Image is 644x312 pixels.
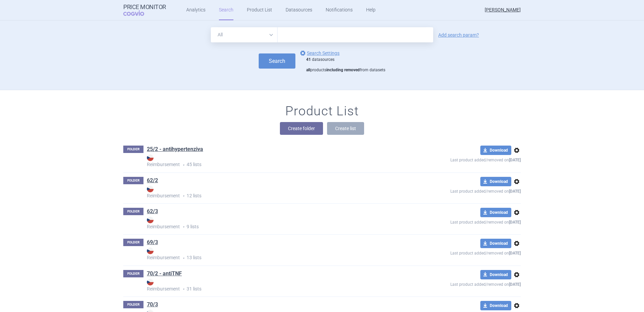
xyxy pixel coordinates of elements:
i: • [180,162,187,168]
a: 62/3 [147,208,158,215]
img: CZ [147,279,154,285]
p: Last product added/removed on [401,186,521,195]
a: Price MonitorCOGVIO [123,4,166,16]
strong: [DATE] [509,282,521,287]
button: Search [259,53,295,69]
p: 12 lists [147,186,401,199]
strong: Reimbursement [147,279,401,291]
p: Last product added/removed on [401,248,521,257]
p: 9 lists [147,217,401,230]
p: 13 lists [147,247,401,261]
strong: [DATE] [509,220,521,225]
img: CZ [147,247,154,254]
strong: [DATE] [509,251,521,256]
a: 69/3 [147,239,158,246]
strong: all [306,68,310,72]
button: Download [480,301,511,310]
p: Last product added/removed on [401,279,521,288]
strong: including removed [326,68,360,72]
p: FOLDER [123,177,143,184]
strong: [DATE] [509,158,521,162]
h1: 25/2 - antihypertenziva [147,146,203,154]
p: 45 lists [147,154,401,168]
i: • [180,193,187,199]
span: COGVIO [123,10,154,16]
i: • [180,255,187,262]
a: 70/2 - antiTNF [147,270,182,277]
strong: 41 [306,57,311,62]
a: 62/2 [147,177,158,184]
button: Download [480,146,511,155]
strong: Reimbursement [147,154,401,167]
a: Search Settings [299,49,340,57]
button: Download [480,177,511,186]
p: Last product added/removed on [401,155,521,163]
button: Create folder [280,122,323,135]
strong: Reimbursement [147,186,401,198]
button: Create list [327,122,364,135]
a: 70/3 [147,301,158,308]
p: FOLDER [123,146,143,153]
a: Add search param? [438,33,479,37]
img: CZ [147,186,154,192]
a: 25/2 - antihypertenziva [147,146,203,153]
p: Last product added/removed on [401,217,521,226]
h1: 69/3 [147,239,158,247]
strong: Price Monitor [123,4,166,10]
button: Download [480,270,511,279]
strong: [DATE] [509,189,521,194]
img: CZ [147,217,154,223]
p: FOLDER [123,208,143,215]
h1: 62/3 [147,208,158,217]
button: Download [480,239,511,248]
p: FOLDER [123,270,143,277]
strong: Reimbursement [147,247,401,260]
i: • [180,286,187,292]
p: FOLDER [123,239,143,246]
i: • [180,224,187,230]
h1: Product List [285,104,359,119]
img: CZ [147,154,154,161]
div: datasources products from datasets [306,57,385,73]
p: FOLDER [123,301,143,308]
h1: 70/3 [147,301,158,310]
button: Download [480,208,511,217]
p: 31 lists [147,279,401,292]
h1: 62/2 [147,177,158,186]
strong: Reimbursement [147,217,401,229]
h1: 70/2 - antiTNF [147,270,182,279]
